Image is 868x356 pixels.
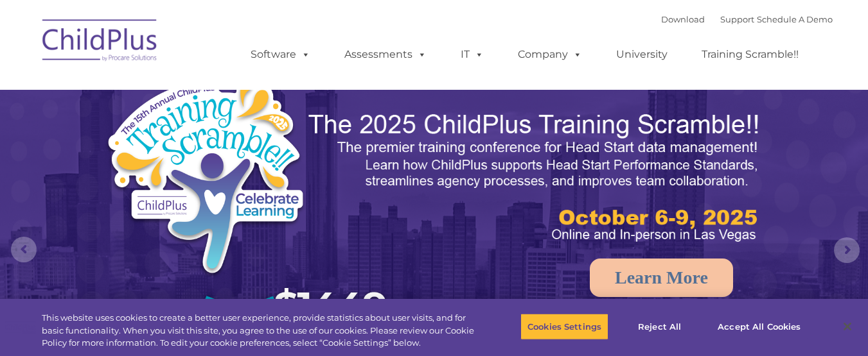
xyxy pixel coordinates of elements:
[603,42,680,67] a: University
[520,313,608,340] button: Cookies Settings
[619,313,700,340] button: Reject All
[689,42,811,67] a: Training Scramble!!
[36,10,164,74] img: ChildPlus by Procare Solutions
[711,313,808,340] button: Accept All Cookies
[661,14,833,24] font: |
[833,312,862,341] button: Close
[661,14,705,24] a: Download
[505,42,595,67] a: Company
[332,42,439,67] a: Assessments
[757,14,833,24] a: Schedule A Demo
[448,42,497,67] a: IT
[238,42,323,67] a: Software
[42,312,477,350] div: This website uses cookies to create a better user experience, provide statistics about user visit...
[590,259,733,297] a: Learn More
[720,14,754,24] a: Support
